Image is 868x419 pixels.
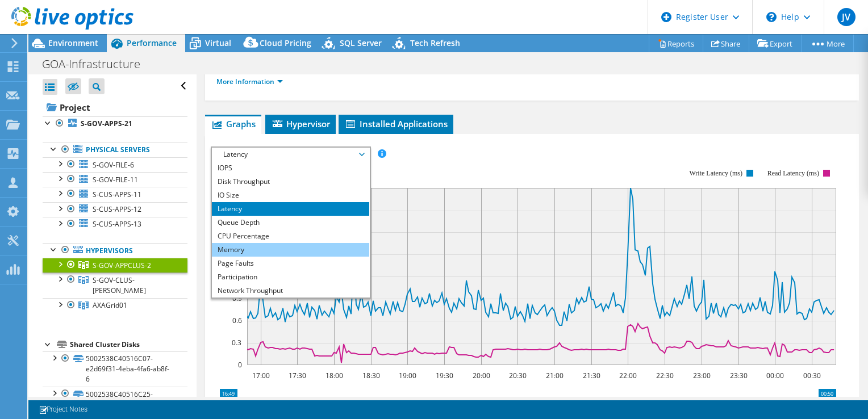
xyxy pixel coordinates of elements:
[212,284,369,298] li: Network Throughput
[212,270,369,284] li: Participation
[70,338,187,351] div: Shared Cluster Disks
[340,37,382,48] span: SQL Server
[837,8,856,26] span: JV
[766,371,783,380] text: 00:00
[582,371,600,380] text: 21:30
[37,58,158,70] h1: GOA-Infrastructure
[656,371,673,380] text: 22:30
[48,37,98,48] span: Environment
[398,371,416,380] text: 19:00
[545,371,563,380] text: 21:00
[93,275,146,295] span: S-GOV-CLUS-[PERSON_NAME]
[31,403,95,417] a: Project Notes
[212,188,369,202] li: IO Size
[212,216,369,229] li: Queue Depth
[271,118,330,129] span: Hypervisor
[43,217,187,232] a: S-CUS-APPS-13
[803,371,820,380] text: 00:30
[619,371,636,380] text: 22:00
[218,148,364,161] span: Latency
[212,229,369,243] li: CPU Percentage
[43,258,187,273] a: S-GOV-APPCLUS-2
[43,243,187,258] a: Hypervisors
[801,35,854,52] a: More
[43,351,187,387] a: 5002538C40516C07-e2d69f31-4eba-4fa6-ab8f-6
[767,169,819,177] text: Read Latency (ms)
[689,169,742,177] text: Write Latency (ms)
[410,37,460,48] span: Tech Refresh
[238,360,242,370] text: 0
[205,37,231,48] span: Virtual
[212,161,369,175] li: IOPS
[232,316,242,325] text: 0.6
[212,175,369,188] li: Disk Throughput
[93,190,141,199] span: S-CUS-APPS-11
[212,243,369,257] li: Memory
[212,202,369,216] li: Latency
[325,371,343,380] text: 18:00
[43,143,187,157] a: Physical Servers
[81,119,132,128] b: S-GOV-APPS-21
[43,98,187,116] a: Project
[93,204,141,214] span: S-CUS-APPS-12
[216,77,283,86] a: More Information
[232,338,241,347] text: 0.3
[212,257,369,270] li: Page Faults
[43,298,187,313] a: AXAGrid01
[749,35,802,52] a: Export
[93,160,134,170] span: S-GOV-FILE-6
[43,172,187,187] a: S-GOV-FILE-11
[93,261,151,270] span: S-GOV-APPCLUS-2
[692,371,710,380] text: 23:00
[508,371,526,380] text: 20:30
[649,35,703,52] a: Reports
[43,273,187,298] a: S-GOV-CLUS-CREG
[260,37,311,48] span: Cloud Pricing
[93,219,141,229] span: S-CUS-APPS-13
[93,300,127,310] span: AXAGrid01
[127,37,177,48] span: Performance
[703,35,749,52] a: Share
[211,118,256,129] span: Graphs
[43,202,187,217] a: S-CUS-APPS-12
[344,118,448,129] span: Installed Applications
[43,157,187,172] a: S-GOV-FILE-6
[729,371,747,380] text: 23:30
[766,12,777,22] svg: \n
[252,371,269,380] text: 17:00
[43,187,187,202] a: S-CUS-APPS-11
[435,371,453,380] text: 19:30
[472,371,490,380] text: 20:00
[362,371,379,380] text: 18:30
[288,371,306,380] text: 17:30
[43,116,187,131] a: S-GOV-APPS-21
[93,175,138,185] span: S-GOV-FILE-11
